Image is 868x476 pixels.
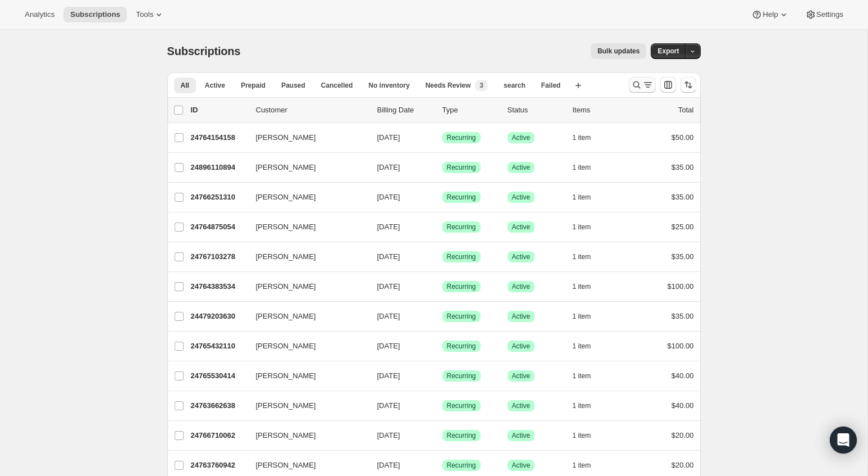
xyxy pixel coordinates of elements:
span: Active [512,133,531,142]
button: [PERSON_NAME] [249,248,362,266]
span: [DATE] [377,193,400,201]
span: Active [512,223,531,232]
span: Recurring [447,252,476,261]
button: [PERSON_NAME] [249,218,362,236]
span: $40.00 [671,371,694,380]
span: [DATE] [377,133,400,142]
span: [DATE] [377,371,400,380]
span: $50.00 [671,133,694,142]
span: Recurring [447,282,476,291]
span: 1 item [573,163,591,172]
span: [DATE] [377,282,400,291]
span: $35.00 [671,163,694,171]
p: 24896110894 [191,162,247,173]
span: [DATE] [377,431,400,439]
span: Needs Review [426,81,471,90]
span: 1 item [573,133,591,142]
p: 24764383534 [191,281,247,292]
span: $25.00 [671,223,694,231]
span: Tools [136,10,153,19]
div: Open Intercom Messenger [830,427,857,454]
span: 1 item [573,252,591,261]
span: [PERSON_NAME] [256,341,316,352]
span: Recurring [447,133,476,142]
button: 1 item [573,189,604,205]
span: Failed [541,81,561,90]
p: 24764875054 [191,221,247,233]
button: 1 item [573,219,604,235]
p: 24767103278 [191,251,247,262]
span: [PERSON_NAME] [256,370,316,382]
span: [PERSON_NAME] [256,281,316,292]
span: [PERSON_NAME] [256,192,316,203]
span: Cancelled [321,81,353,90]
button: 1 item [573,338,604,354]
div: 24764875054[PERSON_NAME][DATE]SuccessRecurringSuccessActive1 item$25.00 [191,219,694,235]
button: Create new view [569,78,587,93]
span: Recurring [447,401,476,410]
div: 24764383534[PERSON_NAME][DATE]SuccessRecurringSuccessActive1 item$100.00 [191,279,694,294]
button: [PERSON_NAME] [249,307,362,325]
button: Search and filter results [629,77,656,93]
span: [PERSON_NAME] [256,460,316,471]
span: 1 item [573,312,591,321]
span: Active [512,342,531,351]
span: [PERSON_NAME] [256,162,316,173]
span: [PERSON_NAME] [256,311,316,322]
p: 24765432110 [191,341,247,352]
span: [DATE] [377,163,400,171]
span: $20.00 [671,461,694,469]
button: [PERSON_NAME] [249,188,362,206]
span: Active [512,163,531,172]
span: Bulk updates [597,47,639,56]
span: search [504,81,526,90]
button: [PERSON_NAME] [249,397,362,415]
span: Active [512,461,531,470]
button: [PERSON_NAME] [249,278,362,296]
button: Settings [798,7,850,22]
p: 24763662638 [191,400,247,411]
button: [PERSON_NAME] [249,427,362,445]
span: [PERSON_NAME] [256,430,316,441]
span: Recurring [447,431,476,440]
span: 1 item [573,282,591,291]
button: 1 item [573,457,604,473]
span: [DATE] [377,461,400,469]
button: 1 item [573,130,604,146]
span: [DATE] [377,252,400,261]
div: Items [573,105,629,116]
span: $100.00 [668,282,694,291]
p: 24479203630 [191,311,247,322]
span: Help [762,10,778,19]
button: Help [744,7,796,22]
div: 24764154158[PERSON_NAME][DATE]SuccessRecurringSuccessActive1 item$50.00 [191,130,694,146]
span: Recurring [447,342,476,351]
button: [PERSON_NAME] [249,456,362,474]
div: 24765432110[PERSON_NAME][DATE]SuccessRecurringSuccessActive1 item$100.00 [191,338,694,354]
span: $35.00 [671,312,694,320]
span: Export [657,47,679,56]
button: Sort the results [680,77,696,93]
button: 1 item [573,249,604,265]
span: 1 item [573,401,591,410]
button: 1 item [573,279,604,294]
span: No inventory [368,81,409,90]
button: Analytics [18,7,61,22]
p: 24764154158 [191,132,247,143]
button: Subscriptions [63,7,127,22]
div: 24765530414[PERSON_NAME][DATE]SuccessRecurringSuccessActive1 item$40.00 [191,368,694,384]
span: $35.00 [671,193,694,201]
span: 1 item [573,371,591,380]
p: Customer [256,105,368,116]
span: Paused [281,81,305,90]
span: 1 item [573,223,591,232]
span: [DATE] [377,401,400,410]
span: [DATE] [377,342,400,350]
span: Active [512,401,531,410]
p: 24766251310 [191,192,247,203]
span: 1 item [573,342,591,351]
p: Billing Date [377,105,433,116]
span: $40.00 [671,401,694,410]
span: 3 [479,81,483,90]
span: Recurring [447,193,476,202]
